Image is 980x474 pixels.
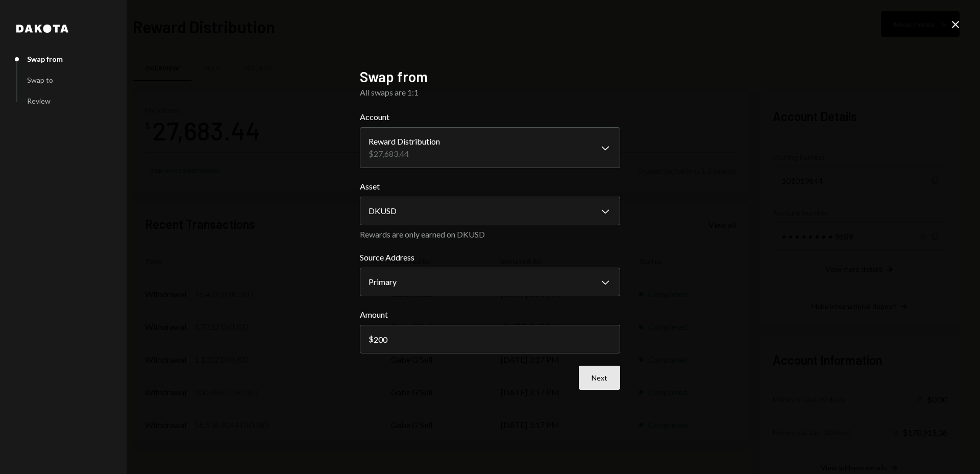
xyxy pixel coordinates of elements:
button: Next [579,366,620,390]
label: Amount [360,309,620,321]
div: Swap to [27,76,53,84]
h2: Swap from [360,67,620,87]
button: Asset [360,197,620,225]
label: Asset [360,180,620,193]
label: Source Address [360,251,620,264]
div: Swap from [27,55,63,63]
input: 0.00 [360,325,620,353]
label: Account [360,111,620,123]
button: Account [360,127,620,168]
div: $ [369,334,374,344]
button: Source Address [360,268,620,296]
div: Review [27,97,51,105]
div: All swaps are 1:1 [360,86,620,99]
div: Rewards are only earned on DKUSD [360,229,620,239]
